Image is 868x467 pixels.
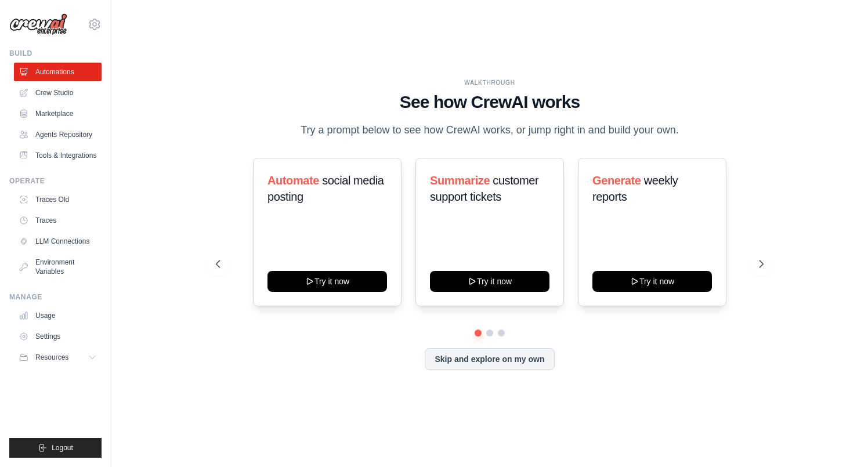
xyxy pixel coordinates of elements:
button: Try it now [592,271,712,292]
a: Settings [14,327,102,346]
a: Crew Studio [14,84,102,102]
span: weekly reports [592,174,678,203]
button: Resources [14,348,102,367]
span: social media posting [267,174,384,203]
a: Environment Variables [14,253,102,281]
span: Logout [52,443,73,452]
button: Try it now [267,271,387,292]
div: Operate [9,176,102,186]
div: Manage [9,292,102,302]
a: Traces Old [14,190,102,209]
span: Summarize [430,174,490,187]
h1: See how CrewAI works [216,92,764,113]
a: Agents Repository [14,125,102,144]
span: Generate [592,174,641,187]
button: Logout [9,438,102,458]
a: Tools & Integrations [14,146,102,165]
a: Usage [14,306,102,325]
button: Try it now [430,271,549,292]
a: Automations [14,63,102,81]
div: Build [9,49,102,58]
div: WALKTHROUGH [216,78,764,87]
span: Resources [35,353,68,362]
a: Traces [14,211,102,230]
a: LLM Connections [14,232,102,251]
p: Try a prompt below to see how CrewAI works, or jump right in and build your own. [295,122,685,139]
span: Automate [267,174,319,187]
button: Skip and explore on my own [425,348,554,370]
a: Marketplace [14,104,102,123]
span: customer support tickets [430,174,538,203]
img: Logo [9,13,67,35]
